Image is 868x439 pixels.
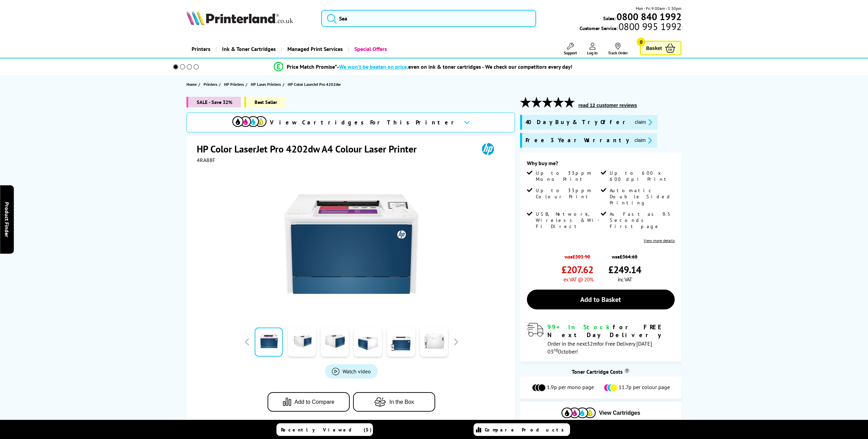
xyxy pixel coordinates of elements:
span: Ink & Toner Cartridges [222,40,276,58]
span: inc VAT [618,276,632,283]
h1: HP Color LaserJet Pro 4202dw A4 Colour Laser Printer [197,143,424,155]
a: Recently Viewed (5) [276,423,373,436]
span: Add to Compare [295,399,335,405]
span: was [561,250,593,260]
a: Home [186,81,198,88]
a: Printerland Logo [186,10,313,27]
span: Up to 600 x 600 dpi Print [610,170,673,182]
span: Up to 33ppm Mono Print [536,170,599,182]
span: HP Color LaserJet Pro 4202dw [288,81,341,88]
a: View more details [644,238,675,243]
a: Managed Print Services [281,40,348,58]
button: In the Box [353,392,435,412]
span: Free 3 Year Warranty [526,136,629,144]
a: Ink & Toner Cartridges [216,40,281,58]
span: £207.62 [561,263,593,276]
a: Printers [204,81,219,88]
span: 99+ In Stock [547,323,613,331]
span: 0 [637,38,645,46]
a: HP Color LaserJet Pro 4202dw [288,81,342,88]
span: was [608,250,641,260]
a: 0800 840 1992 [616,13,682,20]
span: View Cartridges [599,410,640,416]
span: HP Printers [224,81,244,88]
span: Watch video [342,368,371,375]
span: Home [186,81,197,88]
span: Printers [204,81,217,88]
div: for FREE Next Day Delivery [547,323,675,339]
span: Customer Service: [580,23,682,31]
span: HP Laser Printers [251,81,281,88]
img: View Cartridges [232,116,267,127]
li: modal_Promise [164,61,683,73]
span: Up to 33ppm Colour Print [536,187,599,200]
a: Product_All_Videos [325,364,378,378]
a: Basket 0 [640,41,682,55]
sup: Cost per page [624,368,630,373]
button: promo-description [633,118,655,126]
span: £249.14 [608,263,641,276]
span: 0800 995 1992 [618,23,682,30]
span: Order in the next for Free Delivery [DATE] 03 October! [547,340,652,355]
b: 0800 840 1992 [617,10,682,23]
strike: £364.68 [620,253,637,260]
span: USB, Network, Wireless & Wi-Fi Direct [536,211,599,229]
a: Log In [587,43,598,55]
span: Log In [587,50,598,55]
span: We won’t be beaten on price, [339,63,408,70]
a: Add to Basket [527,290,675,309]
div: modal_delivery [527,323,675,355]
span: Sales: [603,15,616,22]
a: Support [564,43,577,55]
button: promo-description [633,136,654,144]
div: - even on ink & toner cartridges - We check our competitors every day! [337,63,572,70]
img: HP [472,143,504,155]
img: HP Color LaserJet Pro 4202dw [284,177,418,311]
span: View Cartridges For This Printer [270,119,458,126]
a: Printers [186,40,216,58]
a: Special Offers [348,40,392,58]
sup: rd [554,347,558,353]
a: HP Laser Printers [251,81,283,88]
strike: £303.90 [572,253,590,260]
span: Price Match Promise* [287,63,337,70]
button: read 12 customer reviews [576,102,639,108]
img: Cartridges [561,408,596,418]
span: 32m [587,340,597,347]
span: Recently Viewed (5) [281,427,372,433]
span: 11.7p per colour page [619,384,670,392]
span: Product Finder [3,202,10,237]
span: 4RA88F [197,157,215,163]
span: Best Seller [244,97,286,107]
span: Mon - Fri 9:00am - 5:30pm [636,5,682,12]
span: 1.9p per mono page [547,384,594,392]
span: SALE - Save 32% [186,97,241,107]
div: Toner Cartridge Costs [520,368,682,375]
input: Sea [321,10,536,27]
button: View Cartridges [525,407,677,418]
button: Add to Compare [268,392,350,412]
span: Automatic Double Sided Printing [610,187,673,206]
span: In the Box [389,399,414,405]
span: ex VAT @ 20% [563,276,593,283]
span: Compare Products [485,427,568,433]
span: Support [564,50,577,55]
span: Basket [646,43,662,53]
span: As Fast as 9.5 Seconds First page [610,211,673,229]
div: Why buy me? [527,160,675,170]
img: Printerland Logo [186,10,293,25]
span: 40 Day Buy & Try Offer [526,118,630,126]
a: Track Order [608,43,628,55]
a: HP Printers [224,81,246,88]
a: Compare Products [474,423,570,436]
